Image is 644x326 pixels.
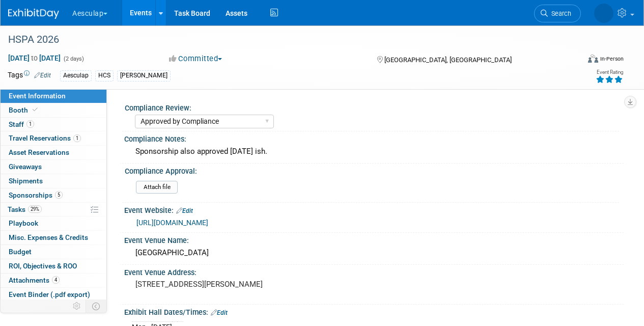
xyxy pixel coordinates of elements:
[68,300,86,313] td: Personalize Event Tab Strip
[1,188,106,202] a: Sponsorships5
[534,53,624,68] div: Event Format
[1,245,106,259] a: Budget
[548,10,571,17] span: Search
[8,70,51,81] td: Tags
[9,191,63,199] span: Sponsorships
[124,265,624,278] div: Event Venue Address:
[86,300,107,313] td: Toggle Event Tabs
[1,146,106,159] a: Asset Reservations
[124,131,624,144] div: Compliance Notes:
[132,245,616,261] div: [GEOGRAPHIC_DATA]
[9,262,77,270] span: ROI, Objectives & ROO
[117,70,171,81] div: [PERSON_NAME]
[1,118,106,131] a: Staff1
[1,203,106,216] a: Tasks29%
[9,276,60,284] span: Attachments
[125,100,619,113] div: Compliance Review:
[9,92,66,100] span: Event Information
[9,177,43,185] span: Shipments
[28,205,42,213] span: 29%
[9,290,90,298] span: Event Binder (.pdf export)
[9,162,42,171] span: Giveaways
[588,55,598,63] img: Format-Inperson.png
[124,233,624,246] div: Event Venue Name:
[9,134,81,142] span: Travel Reservations
[1,259,106,273] a: ROI, Objectives & ROO
[596,70,623,75] div: Event Rating
[9,248,32,256] span: Budget
[211,309,228,316] a: Edit
[165,53,226,64] button: Committed
[5,31,571,49] div: HSPA 2026
[63,56,84,62] span: (2 days)
[8,9,59,19] img: ExhibitDay
[95,70,114,81] div: HCS
[1,131,106,145] a: Travel Reservations1
[33,107,38,113] i: Booth reservation complete
[8,205,42,213] span: Tasks
[73,134,81,142] span: 1
[9,233,88,241] span: Misc. Expenses & Credits
[1,89,106,103] a: Event Information
[534,5,581,22] a: Search
[60,70,92,81] div: Aesculap
[124,203,624,216] div: Event Website:
[1,160,106,174] a: Giveaways
[1,288,106,302] a: Event Binder (.pdf export)
[594,4,613,23] img: Linda Zeller
[9,106,40,114] span: Booth
[9,148,69,156] span: Asset Reservations
[26,120,34,128] span: 1
[9,219,38,227] span: Playbook
[55,191,63,199] span: 5
[9,120,34,128] span: Staff
[132,144,616,159] div: Sponsorship also approved [DATE] ish.
[1,103,106,117] a: Booth
[1,216,106,230] a: Playbook
[384,56,512,64] span: [GEOGRAPHIC_DATA], [GEOGRAPHIC_DATA]
[1,231,106,244] a: Misc. Expenses & Credits
[1,174,106,188] a: Shipments
[136,219,208,227] a: [URL][DOMAIN_NAME]
[176,207,193,214] a: Edit
[34,72,51,79] a: Edit
[8,53,61,63] span: [DATE] [DATE]
[600,55,624,63] div: In-Person
[124,305,624,318] div: Exhibit Hall Dates/Times:
[52,276,60,284] span: 4
[125,164,619,176] div: Compliance Approval:
[1,274,106,287] a: Attachments4
[30,54,39,62] span: to
[135,280,321,289] pre: [STREET_ADDRESS][PERSON_NAME]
